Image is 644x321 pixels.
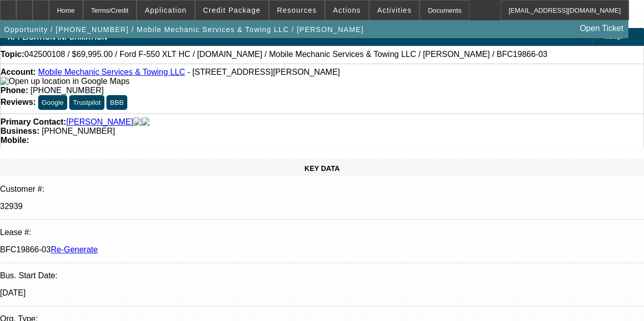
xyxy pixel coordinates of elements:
[576,20,627,37] a: Open Ticket
[142,118,150,127] img: linkedin-icon.png
[269,1,324,20] button: Resources
[325,1,369,20] button: Actions
[42,127,115,135] span: [PHONE_NUMBER]
[133,118,142,127] img: facebook-icon.png
[1,68,36,76] strong: Account:
[1,50,24,59] strong: Topic:
[1,118,66,127] strong: Primary Contact:
[1,136,29,144] strong: Mobile:
[1,77,129,85] a: View Google Maps
[51,245,98,254] a: Re-Generate
[4,25,363,34] span: Opportunity / [PHONE_NUMBER] / Mobile Mechanic Services & Towing LLC / [PERSON_NAME]
[304,164,340,172] span: KEY DATA
[195,1,268,20] button: Credit Package
[106,95,127,110] button: BBB
[370,1,419,20] button: Activities
[1,98,36,106] strong: Reviews:
[187,68,340,76] span: - [STREET_ADDRESS][PERSON_NAME]
[145,6,186,14] span: Application
[38,95,67,110] button: Google
[69,95,104,110] button: Trustpilot
[377,6,412,14] span: Activities
[203,6,261,14] span: Credit Package
[1,127,39,135] strong: Business:
[277,6,317,14] span: Resources
[31,86,104,95] span: [PHONE_NUMBER]
[38,68,185,76] a: Mobile Mechanic Services & Towing LLC
[137,1,194,20] button: Application
[1,77,129,86] img: Open up location in Google Maps
[66,118,133,127] a: [PERSON_NAME]
[333,6,361,14] span: Actions
[24,50,547,59] span: 042500108 / $69,995.00 / Ford F-550 XLT HC / [DOMAIN_NAME] / Mobile Mechanic Services & Towing LL...
[1,86,28,95] strong: Phone:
